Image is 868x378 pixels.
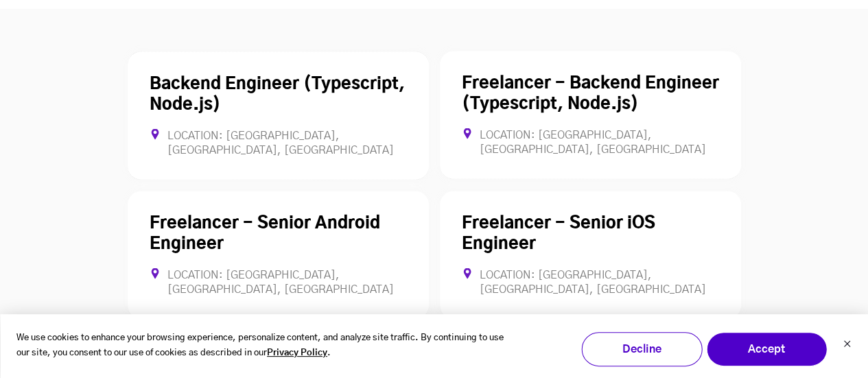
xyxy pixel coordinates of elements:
[150,75,405,113] a: Backend Engineer (Typescript, Node.js)
[706,332,827,366] button: Accept
[16,331,504,362] p: We use cookies to enhance your browsing experience, personalize content, and analyze site traffic...
[150,268,407,296] div: Location: [GEOGRAPHIC_DATA], [GEOGRAPHIC_DATA], [GEOGRAPHIC_DATA]
[267,346,327,362] a: Privacy Policy
[462,128,719,156] div: Location: [GEOGRAPHIC_DATA], [GEOGRAPHIC_DATA], [GEOGRAPHIC_DATA]
[581,332,702,366] button: Decline
[462,215,655,252] a: Freelancer - Senior iOS Engineer
[843,338,851,353] button: Dismiss cookie banner
[150,128,407,157] div: Location: [GEOGRAPHIC_DATA], [GEOGRAPHIC_DATA], [GEOGRAPHIC_DATA]
[462,75,719,112] a: Freelancer - Backend Engineer (Typescript, Node.js)
[150,215,380,252] a: Freelancer - Senior Android Engineer
[462,268,719,296] div: Location: [GEOGRAPHIC_DATA], [GEOGRAPHIC_DATA], [GEOGRAPHIC_DATA]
